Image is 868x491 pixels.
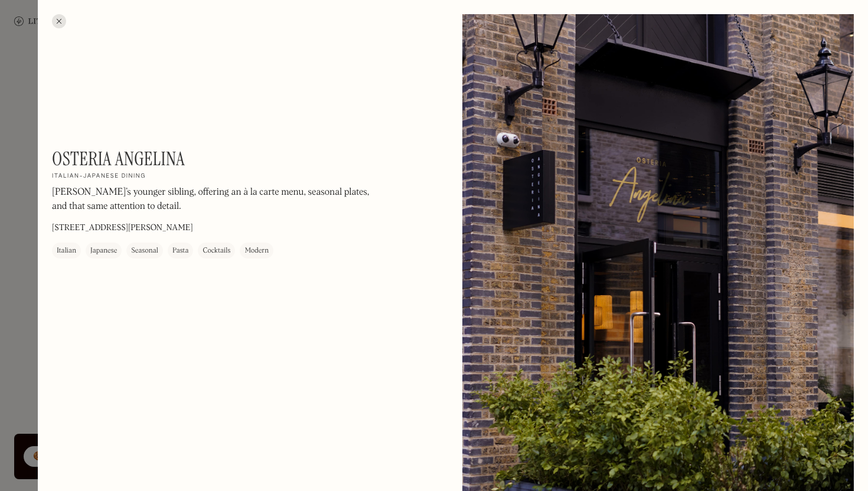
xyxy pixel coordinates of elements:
div: Modern [244,245,269,257]
div: Japanese [90,245,117,257]
div: Italian [57,245,76,257]
div: Cocktails [203,245,230,257]
div: Pasta [172,245,189,257]
p: [STREET_ADDRESS][PERSON_NAME] [52,222,193,234]
p: [PERSON_NAME]’s younger sibling, offering an à la carte menu, seasonal plates, and that same atte... [52,185,371,214]
div: Seasonal [131,245,158,257]
h2: Italian-Japanese dining [52,172,146,181]
h1: Osteria Angelina [52,148,185,170]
